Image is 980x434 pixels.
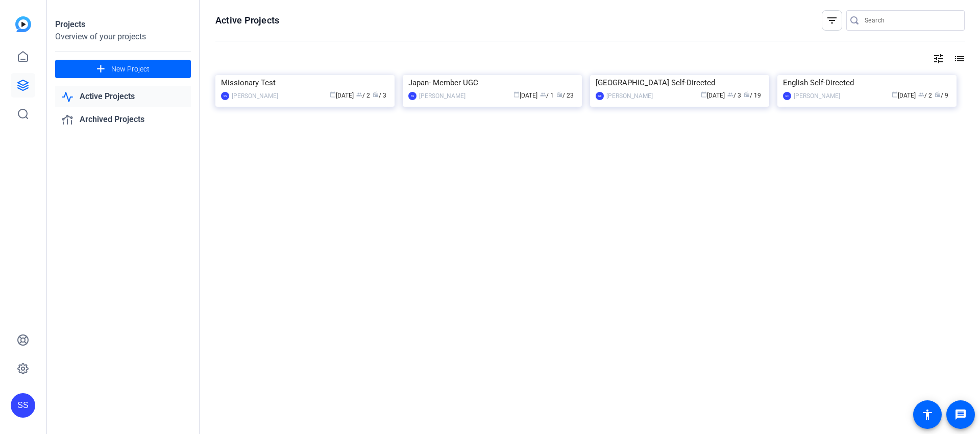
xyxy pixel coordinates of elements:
mat-icon: tune [933,53,945,65]
span: radio [373,91,379,98]
span: calendar_today [513,91,520,98]
mat-icon: add [94,63,107,76]
div: [PERSON_NAME] [419,91,465,101]
mat-icon: message [954,408,967,421]
div: Overview of your projects [55,31,191,43]
div: [PERSON_NAME] [232,91,278,101]
button: New Project [55,60,191,78]
div: SS [11,393,35,418]
div: GF [596,92,604,100]
span: group [356,91,362,98]
span: group [540,91,546,98]
div: Projects [55,18,191,31]
span: / 3 [727,92,741,99]
span: / 3 [373,92,386,99]
div: [GEOGRAPHIC_DATA] Self-Directed [596,75,764,90]
mat-icon: accessibility [921,408,934,421]
span: / 1 [540,92,554,99]
div: Missionary Test [221,75,389,90]
a: Active Projects [55,86,191,107]
span: [DATE] [330,92,354,99]
div: [PERSON_NAME] [606,91,653,101]
span: radio [935,91,941,98]
mat-icon: filter_list [826,14,838,27]
span: calendar_today [330,91,336,98]
img: blue-gradient.svg [15,16,31,32]
span: / 9 [935,92,948,99]
span: group [727,91,733,98]
span: group [918,91,924,98]
mat-icon: list [952,53,965,65]
span: / 2 [918,92,932,99]
span: / 23 [556,92,574,99]
div: [PERSON_NAME] [794,91,840,101]
span: calendar_today [892,91,898,98]
span: [DATE] [892,92,916,99]
span: radio [744,91,750,98]
input: Search [865,14,957,27]
div: SS [408,92,416,100]
span: [DATE] [701,92,725,99]
span: radio [556,91,562,98]
div: Japan- Member UGC [408,75,576,90]
span: / 19 [744,92,761,99]
span: [DATE] [513,92,537,99]
span: calendar_today [701,91,707,98]
div: GF [783,92,791,100]
h1: Active Projects [215,14,279,27]
span: / 2 [356,92,370,99]
div: English Self-Directed [783,75,951,90]
a: Archived Projects [55,109,191,130]
span: New Project [111,64,150,75]
div: SS [221,92,229,100]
